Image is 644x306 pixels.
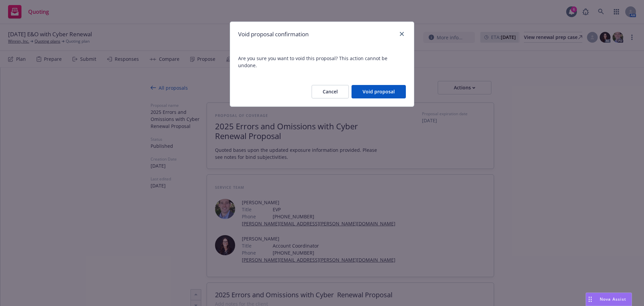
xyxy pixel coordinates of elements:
button: Nova Assist [586,293,632,306]
h1: Void proposal confirmation [238,30,309,39]
button: Void proposal [352,85,406,98]
span: Are you sure you want to void this proposal? This action cannot be undone. [238,55,406,69]
button: Cancel [312,85,349,98]
div: Drag to move [586,293,594,306]
span: Nova Assist [600,296,626,302]
a: close [398,30,406,38]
